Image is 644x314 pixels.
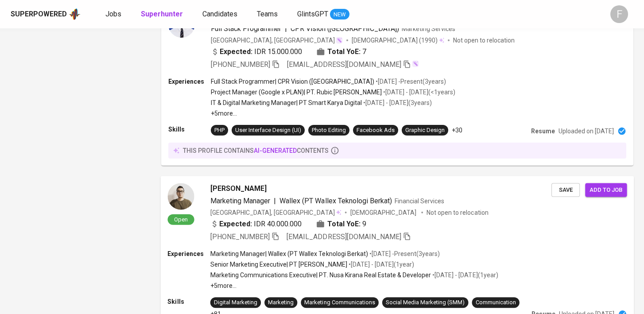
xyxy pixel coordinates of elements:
span: Marketing Services [402,25,455,32]
span: [PHONE_NUMBER] [211,60,270,69]
p: Project Manager (Google x PLAN) | PT. Rubic [PERSON_NAME] [211,88,382,97]
span: Wallex (PT Wallex Teknologi Berkat) [279,197,392,205]
span: NEW [330,10,349,19]
p: • [DATE] - Present ( 3 years ) [368,249,440,258]
div: Digital Marketing [214,298,257,307]
span: Marketing Manager [210,197,270,205]
span: [DEMOGRAPHIC_DATA] [350,208,418,217]
span: Full Stack Programmer [211,24,281,33]
div: Facebook Ads [357,126,395,135]
div: IDR 15.000.000 [211,47,302,57]
p: Senior Marketing Executive | PT [PERSON_NAME] [210,260,347,269]
p: IT & Digital Marketing Manager | PT Smart Karya Digital [211,98,362,107]
a: Teams [257,9,279,20]
p: +5 more ... [211,109,455,118]
span: CPR Vision ([GEOGRAPHIC_DATA]) [291,24,399,33]
span: | [274,196,276,206]
a: [PERSON_NAME]Full Stack Programmer|CPR Vision ([GEOGRAPHIC_DATA])Marketing Services[GEOGRAPHIC_DA... [161,4,633,166]
div: Marketing Communications [304,298,375,307]
p: • [DATE] - [DATE] ( 3 years ) [362,98,432,107]
img: magic_wand.svg [412,60,419,67]
span: [EMAIL_ADDRESS][DOMAIN_NAME] [287,60,401,69]
img: app logo [69,8,81,21]
span: | [285,23,287,34]
p: • [DATE] - [DATE] ( 1 year ) [431,271,498,279]
span: Financial Services [395,198,444,205]
span: 9 [362,219,366,229]
p: Experiences [167,249,210,258]
div: [GEOGRAPHIC_DATA], [GEOGRAPHIC_DATA] [211,36,343,45]
b: Total YoE: [327,219,361,229]
button: Add to job [585,183,627,197]
button: Save [551,183,580,197]
span: AI-generated [254,147,297,154]
div: Graphic Design [405,126,445,135]
div: Communication [476,298,516,307]
a: Candidates [202,9,239,20]
p: • [DATE] - Present ( 3 years ) [374,77,446,86]
b: Superhunter [141,10,183,18]
div: Photo Editing [312,126,346,135]
p: Experiences [168,77,211,86]
p: Skills [167,297,210,306]
b: Expected: [219,219,252,229]
a: Jobs [105,9,123,20]
div: User Interface Design (UI) [235,126,301,135]
span: [PHONE_NUMBER] [210,233,270,241]
div: F [610,5,628,23]
div: IDR 40.000.000 [210,219,302,229]
span: Jobs [105,10,121,18]
span: Open [171,216,191,223]
span: Candidates [202,10,237,18]
div: Social Media Marketing (SMM) [386,298,465,307]
a: GlintsGPT NEW [297,9,349,20]
span: Save [556,185,575,195]
span: [DEMOGRAPHIC_DATA] [352,36,419,45]
p: • [DATE] - [DATE] ( <1 years ) [382,88,455,97]
p: this profile contains contents [183,146,329,155]
span: Teams [257,10,278,18]
span: GlintsGPT [297,10,328,18]
span: [EMAIL_ADDRESS][DOMAIN_NAME] [287,233,401,241]
div: PHP [214,126,225,135]
img: 85603d09cd1f34fb5ebf5073593302dc.jpg [167,183,194,209]
a: Superpoweredapp logo [11,8,81,21]
p: Not open to relocation [427,208,488,217]
b: Total YoE: [327,47,361,57]
img: magic_wand.svg [336,37,343,44]
p: Not open to relocation [453,36,515,45]
div: (1990) [352,36,444,45]
p: Marketing Manager | Wallex (PT Wallex Teknologi Berkat) [210,249,368,258]
p: Uploaded on [DATE] [559,127,614,136]
span: [PERSON_NAME] [210,183,267,194]
div: Marketing [268,298,294,307]
p: Skills [168,125,211,134]
p: • [DATE] - [DATE] ( 1 year ) [347,260,414,269]
span: Add to job [590,185,622,195]
span: 7 [362,47,366,57]
a: Superhunter [141,9,185,20]
div: Superpowered [11,9,67,19]
p: Resume [531,127,555,136]
p: +30 [452,126,462,135]
div: [GEOGRAPHIC_DATA], [GEOGRAPHIC_DATA] [210,208,341,217]
p: +5 more ... [210,281,498,290]
p: Marketing Communications Executive | PT. Nusa Kirana Real Estate & Developer [210,271,431,279]
p: Full Stack Programmer | CPR Vision ([GEOGRAPHIC_DATA]) [211,77,374,86]
b: Expected: [220,47,252,57]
